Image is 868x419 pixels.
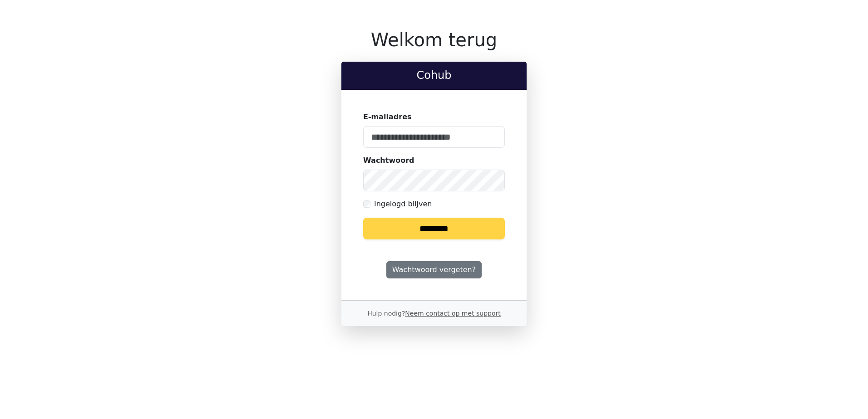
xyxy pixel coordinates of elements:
a: Neem contact op met support [405,310,500,317]
a: Wachtwoord vergeten? [386,261,482,278]
label: Ingelogd blijven [374,199,432,209]
label: Wachtwoord [363,155,414,166]
label: E-mailadres [363,112,412,122]
small: Hulp nodig? [367,310,501,317]
h2: Cohub [349,69,519,82]
h1: Welkom terug [341,29,527,51]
